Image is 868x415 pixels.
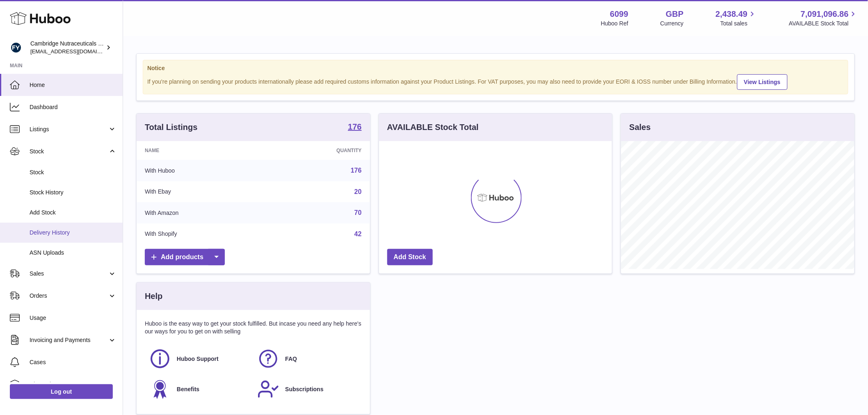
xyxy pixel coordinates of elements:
[351,167,362,174] a: 176
[137,181,264,203] td: With Ebay
[149,348,249,370] a: Huboo Support
[10,384,113,399] a: Log out
[610,9,628,20] strong: 6099
[145,122,198,133] h3: Total Listings
[30,125,108,133] span: Listings
[257,378,357,400] a: Subscriptions
[789,9,858,27] a: 7,091,096.86 AVAILABLE Stock Total
[30,229,116,237] span: Delivery History
[716,9,748,20] span: 2,438.49
[145,291,162,302] h3: Help
[30,314,116,322] span: Usage
[801,9,849,20] span: 7,091,096.86
[387,249,433,266] a: Add Stock
[149,378,249,400] a: Benefits
[354,230,362,237] a: 42
[137,223,264,245] td: With Shopify
[137,160,264,181] td: With Huboo
[30,209,116,217] span: Add Stock
[145,320,362,335] p: Huboo is the easy way to get your stock fulfilled. But incase you need any help here's our ways f...
[30,148,108,155] span: Stock
[601,20,628,27] div: Huboo Ref
[354,209,362,216] a: 70
[257,348,357,370] a: FAQ
[30,48,121,55] span: [EMAIL_ADDRESS][DOMAIN_NAME]
[177,355,219,363] span: Huboo Support
[30,103,116,111] span: Dashboard
[30,381,116,388] span: Channels
[30,270,108,278] span: Sales
[720,20,757,27] span: Total sales
[147,73,844,90] div: If you're planning on sending your products internationally please add required customs informati...
[264,141,370,160] th: Quantity
[716,9,757,27] a: 2,438.49 Total sales
[30,358,116,366] span: Cases
[660,20,684,27] div: Currency
[30,81,116,89] span: Home
[10,41,22,54] img: huboo@camnutra.com
[30,336,108,344] span: Invoicing and Payments
[629,122,651,133] h3: Sales
[30,292,108,300] span: Orders
[147,64,844,72] strong: Notice
[348,123,361,131] strong: 176
[137,141,264,160] th: Name
[177,385,199,393] span: Benefits
[137,202,264,223] td: With Amazon
[348,123,361,132] a: 176
[30,189,116,196] span: Stock History
[285,385,323,393] span: Subscriptions
[789,20,858,27] span: AVAILABLE Stock Total
[145,249,225,266] a: Add products
[666,9,683,20] strong: GBP
[30,169,116,176] span: Stock
[737,74,788,90] a: View Listings
[30,40,104,55] div: Cambridge Nutraceuticals Ltd
[354,188,362,195] a: 20
[387,122,479,133] h3: AVAILABLE Stock Total
[30,249,116,257] span: ASN Uploads
[285,355,297,363] span: FAQ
